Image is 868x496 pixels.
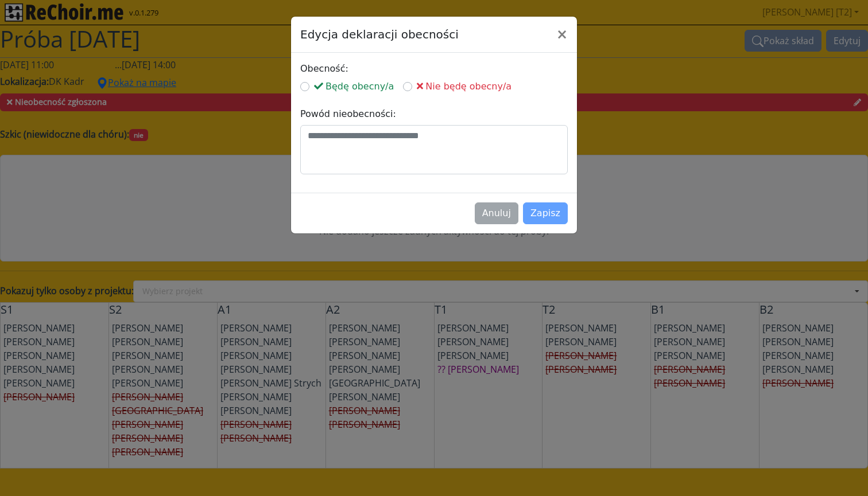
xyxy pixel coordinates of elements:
[300,107,568,125] legend: Powód nieobecności:
[417,81,511,92] span: Nie będę obecny/a
[300,62,568,80] legend: Obecność:
[314,81,394,92] span: Będę obecny/a
[300,26,459,43] h5: Edycja deklaracji obecności
[547,18,577,50] button: Close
